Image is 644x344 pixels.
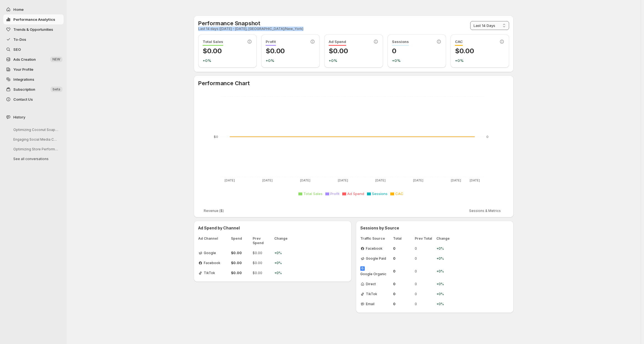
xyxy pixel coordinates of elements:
span: TikTok [366,292,377,296]
span: $0.00 [231,251,250,255]
span: Home [13,7,24,12]
p: Last 14 days ([DATE] - [DATE], [GEOGRAPHIC_DATA]/New_York) [198,27,303,31]
div: G [360,266,365,271]
span: CAC [395,191,403,196]
span: History [13,114,25,120]
span: 0 [393,302,412,306]
span: Google Organic [360,272,386,276]
tspan: [DATE] [300,178,310,182]
span: NEW [52,57,60,62]
a: Integrations [3,74,64,84]
span: 0 [415,282,434,286]
span: Profit [330,191,339,196]
tspan: 0 [486,135,489,139]
span: 0 [415,256,434,261]
h2: Performance Chart [198,80,509,87]
p: +0% [455,58,505,63]
span: 0 [393,292,412,296]
span: Trends & Opportunities [13,27,53,32]
span: 0 [393,269,412,274]
tspan: $0 [214,135,218,139]
span: $0.00 [231,271,250,275]
span: Revenue ($) [204,209,224,213]
tspan: [DATE] [375,178,386,182]
span: +0% [436,256,453,261]
span: Profit [266,39,276,46]
button: Ads Creation [3,54,64,64]
span: Google Paid [366,256,386,261]
span: Subscription [13,87,35,92]
span: +0% [436,282,453,286]
span: Sessions & Metrics [469,209,501,213]
span: Spend [231,236,250,245]
h3: Ad Spend by Channel [198,225,347,231]
span: Total Sales [303,191,323,196]
tspan: [DATE] [338,178,348,182]
span: 0 [393,282,412,286]
a: SEO [3,44,64,54]
p: +0% [266,58,315,63]
p: +0% [392,58,442,63]
span: Ads Creation [13,57,36,62]
button: Optimizing Store Performance Analysis Steps [9,145,62,153]
span: +0% [274,251,291,255]
tspan: [DATE] [470,178,480,182]
span: +0% [436,269,453,274]
span: +0% [274,261,291,265]
span: Performance Analytics [13,17,55,22]
p: 0 [392,47,442,55]
span: Total Sales [203,39,223,46]
span: Ad Channel [198,236,229,245]
span: Contact Us [13,97,33,102]
span: Google [204,251,216,255]
span: +0% [436,292,453,296]
button: Trends & Opportunities [3,24,64,34]
span: $0.00 [253,271,272,275]
span: 0 [415,246,434,251]
span: CAC [455,39,463,46]
span: Change [274,236,291,245]
span: $0.00 [253,251,272,255]
span: Facebook [204,261,220,265]
h3: Sessions by Source [360,225,509,231]
button: To-Dos [3,34,64,44]
span: $0.00 [253,261,272,265]
button: Subscription [3,84,64,94]
span: $0.00 [231,261,250,265]
span: 0 [415,292,434,296]
span: 0 [393,246,412,251]
button: See all conversations [9,155,62,163]
span: 0 [393,256,412,261]
span: Prev Total [415,236,434,241]
span: To-Dos [13,37,26,42]
tspan: [DATE] [262,178,273,182]
tspan: [DATE] [451,178,461,182]
span: 0 [415,269,434,274]
span: Sessions [392,39,409,46]
button: Optimizing Coconut Soap Product Pages for SEO [9,125,62,134]
span: Change [436,236,453,241]
p: $0.00 [329,47,378,55]
span: Prev Spend [253,236,272,245]
span: beta [53,87,60,92]
button: Engaging Social Media Content Ideas [9,135,62,144]
span: SEO [13,47,21,52]
tspan: [DATE] [413,178,423,182]
span: Ad Spend [347,191,364,196]
button: Performance Analytics [3,14,64,24]
span: Total [393,236,412,241]
span: Ad Spend [329,39,346,46]
p: $0.00 [203,47,252,55]
p: $0.00 [266,47,315,55]
span: +0% [274,271,291,275]
span: Traffic Source [360,236,391,241]
span: +0% [436,302,453,306]
p: +0% [329,58,378,63]
span: Facebook [366,246,383,251]
button: Contact Us [3,94,64,104]
span: Direct [366,282,376,286]
h2: Performance Snapshot [198,20,303,27]
span: +0% [436,246,453,251]
span: Integrations [13,77,34,82]
tspan: [DATE] [225,178,235,182]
